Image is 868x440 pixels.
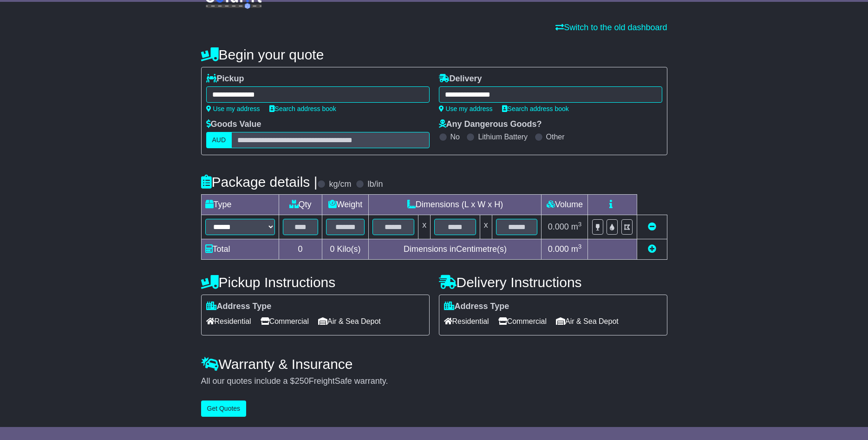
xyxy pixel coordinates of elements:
span: Residential [444,314,489,328]
label: lb/in [367,179,383,190]
h4: Begin your quote [201,47,667,62]
td: x [418,215,431,239]
td: x [480,215,492,239]
div: All our quotes include a $ FreightSafe warranty. [201,376,667,387]
a: Add new item [648,244,656,254]
label: kg/cm [329,179,351,190]
td: Dimensions (L x W x H) [369,195,542,215]
span: m [571,222,582,231]
label: Lithium Battery [478,132,528,141]
a: Use my address [439,105,493,112]
sup: 3 [578,221,582,228]
span: 0.000 [548,244,569,254]
label: Pickup [206,74,244,84]
td: Dimensions in Centimetre(s) [369,239,542,260]
td: Total [201,239,279,260]
span: Residential [206,314,251,328]
td: Qty [279,195,322,215]
span: Air & Sea Depot [318,314,381,328]
td: Type [201,195,279,215]
button: Get Quotes [201,401,247,417]
td: Volume [542,195,588,215]
span: Air & Sea Depot [556,314,619,328]
span: 0 [330,244,334,254]
h4: Warranty & Insurance [201,356,667,372]
label: Any Dangerous Goods? [439,119,542,130]
label: AUD [206,132,232,148]
a: Switch to the old dashboard [555,23,667,32]
label: Other [546,132,565,141]
label: Goods Value [206,119,261,130]
h4: Pickup Instructions [201,275,430,290]
h4: Delivery Instructions [439,275,667,290]
a: Search address book [502,105,569,112]
sup: 3 [578,243,582,250]
td: Kilo(s) [322,239,369,260]
a: Use my address [206,105,260,112]
label: Address Type [444,302,509,312]
span: Commercial [261,314,309,328]
label: No [450,132,460,141]
span: m [571,244,582,254]
label: Delivery [439,74,482,84]
label: Address Type [206,302,272,312]
a: Remove this item [648,222,656,231]
span: Commercial [498,314,547,328]
span: 250 [295,376,309,386]
span: 0.000 [548,222,569,231]
td: Weight [322,195,369,215]
td: 0 [279,239,322,260]
a: Search address book [269,105,336,112]
h4: Package details | [201,174,318,190]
